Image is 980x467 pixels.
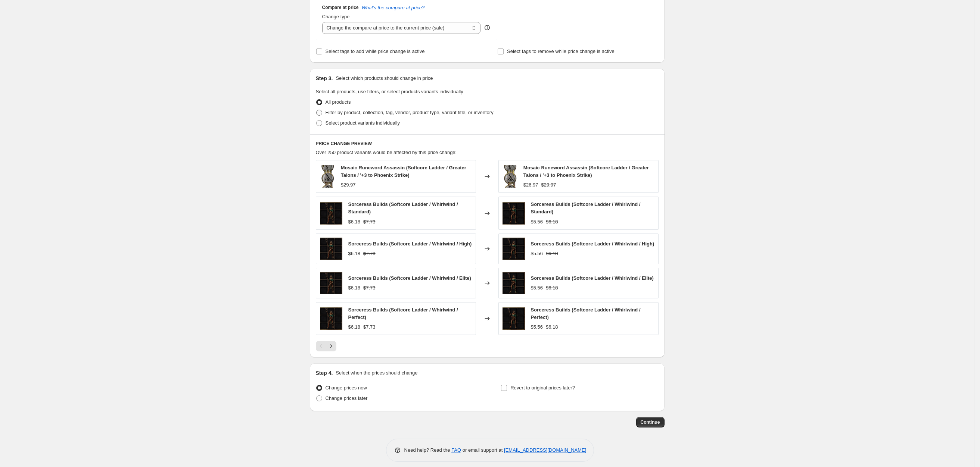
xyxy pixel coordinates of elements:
span: Select tags to add while price change is active [326,48,425,54]
a: [EMAIL_ADDRESS][DOMAIN_NAME] [504,447,586,453]
strike: $7.73 [363,284,376,292]
span: Sorceress Builds (Softcore Ladder / Whirlwind / Elite) [348,275,471,281]
span: Select tags to remove while price change is active [507,48,615,54]
img: sorceress-builds-d2bits-11857_80x.png [503,238,525,260]
div: help [483,24,491,31]
span: Sorceress Builds (Softcore Ladder / Whirlwind / Perfect) [348,307,458,320]
h3: Compare at price [322,4,359,10]
img: sorceress-builds-d2bits-11857_80x.png [503,272,525,294]
nav: Pagination [316,341,336,351]
img: sorceress-builds-d2bits-11857_80x.png [320,272,342,294]
span: Need help? Read the [404,447,452,453]
button: What's the compare at price? [362,5,425,10]
span: or email support at [461,447,504,453]
span: Sorceress Builds (Softcore Ladder / Whirlwind / High) [348,241,472,247]
strike: $6.18 [546,284,558,292]
button: Next [326,341,336,351]
span: Select product variants individually [326,120,400,126]
img: GTPS_07fb3c4b-b24d-4e98-8715-31be8426bde8_80x.png [320,165,335,188]
div: $5.56 [531,250,543,257]
span: Mosaic Runeword Assassin (Softcore Ladder / Greater Talons / '+3 to Phoenix Strike) [341,165,466,178]
img: sorceress-builds-d2bits-11857_80x.png [320,238,342,260]
strike: $6.18 [546,250,558,257]
p: Select which products should change in price [336,75,433,82]
div: $6.18 [348,323,361,331]
button: Continue [636,417,665,427]
span: Sorceress Builds (Softcore Ladder / Whirlwind / High) [531,241,654,247]
strike: $6.18 [546,323,558,331]
span: All products [326,99,351,105]
h6: PRICE CHANGE PREVIEW [316,141,659,147]
img: sorceress-builds-d2bits-11857_80x.png [320,202,342,225]
h2: Step 4. [316,369,333,377]
img: sorceress-builds-d2bits-11857_80x.png [320,307,342,330]
span: Change type [322,14,350,19]
p: Select when the prices should change [336,369,417,377]
img: sorceress-builds-d2bits-11857_80x.png [503,307,525,330]
div: $5.56 [531,284,543,292]
img: GTPS_07fb3c4b-b24d-4e98-8715-31be8426bde8_80x.png [503,165,517,188]
div: $26.97 [523,181,538,189]
a: FAQ [451,447,461,453]
div: $6.18 [348,284,361,292]
div: $5.56 [531,323,543,331]
strike: $7.73 [363,250,376,257]
div: $6.18 [348,250,361,257]
strike: $6.18 [546,218,558,226]
span: Change prices now [326,385,367,391]
strike: $29.97 [541,181,556,189]
span: Change prices later [326,395,368,401]
strike: $7.73 [363,323,376,331]
span: Sorceress Builds (Softcore Ladder / Whirlwind / Standard) [348,201,458,214]
div: $6.18 [348,218,361,226]
span: Sorceress Builds (Softcore Ladder / Whirlwind / Perfect) [531,307,641,320]
span: Revert to original prices later? [510,385,575,391]
span: Mosaic Runeword Assassin (Softcore Ladder / Greater Talons / '+3 to Phoenix Strike) [523,165,649,178]
span: Filter by product, collection, tag, vendor, product type, variant title, or inventory [326,110,494,115]
h2: Step 3. [316,75,333,82]
span: Sorceress Builds (Softcore Ladder / Whirlwind / Elite) [531,275,654,281]
img: sorceress-builds-d2bits-11857_80x.png [503,202,525,225]
div: $29.97 [341,181,356,189]
span: Over 250 product variants would be affected by this price change: [316,150,457,155]
strike: $7.73 [363,218,376,226]
span: Select all products, use filters, or select products variants individually [316,89,463,94]
span: Sorceress Builds (Softcore Ladder / Whirlwind / Standard) [531,201,641,214]
span: Continue [641,419,660,425]
div: $5.56 [531,218,543,226]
